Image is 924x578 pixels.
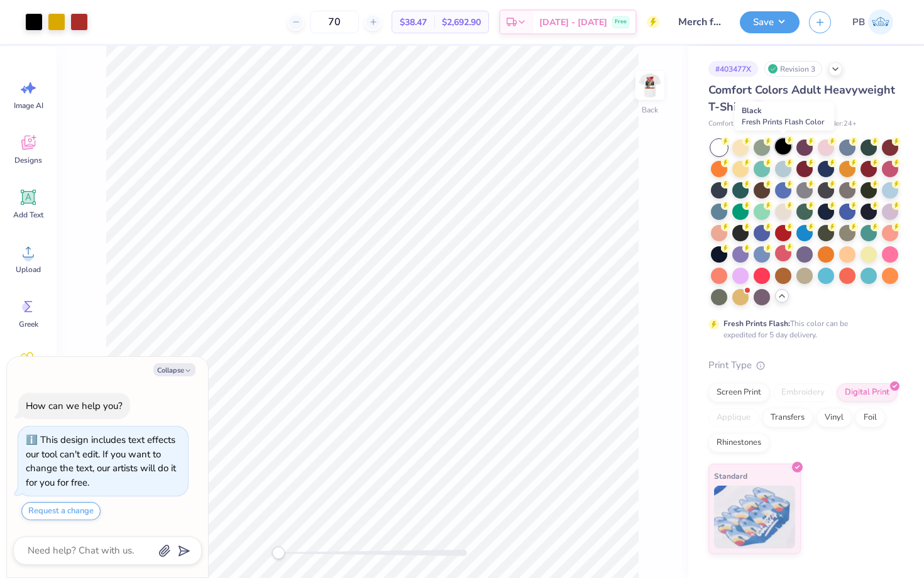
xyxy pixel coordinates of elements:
div: Embroidery [773,383,833,402]
div: Applique [708,408,759,427]
div: Print Type [708,358,899,373]
span: $38.47 [400,16,427,29]
div: Rhinestones [708,433,769,452]
button: Collapse [153,363,195,376]
div: Accessibility label [272,547,285,559]
span: Add Text [13,210,43,220]
button: Save [740,11,800,33]
div: Transfers [762,408,813,427]
div: Black [735,102,835,131]
span: [DATE] - [DATE] [539,16,607,29]
span: Fresh Prints Flash Color [742,117,824,127]
div: Digital Print [837,383,898,402]
button: Request a change [21,502,101,520]
a: PB [847,9,899,35]
div: # 403477X [708,61,758,77]
div: This design includes text effects our tool can't edit. If you want to change the text, our artist... [26,433,176,489]
div: Screen Print [708,383,769,402]
input: – – [310,11,359,33]
input: Untitled Design [669,9,730,35]
span: $2,692.90 [442,16,481,29]
div: Back [642,104,658,116]
div: This color can be expedited for 5 day delivery. [723,318,878,341]
span: Greek [19,319,38,329]
span: Comfort Colors [708,119,755,129]
img: Standard [714,486,795,548]
span: Designs [14,155,42,165]
span: Upload [16,264,41,275]
span: Free [615,18,627,26]
strong: Fresh Prints Flash: [723,319,790,329]
span: Image AI [14,101,43,111]
img: Paridhi Bajaj [868,9,893,35]
span: Comfort Colors Adult Heavyweight T-Shirt [708,82,895,114]
div: Vinyl [817,408,852,427]
div: Revision 3 [764,61,822,77]
div: Foil [855,408,885,427]
span: PB [852,15,865,30]
div: How can we help you? [26,400,123,412]
span: Standard [714,469,747,483]
img: Back [637,73,663,98]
